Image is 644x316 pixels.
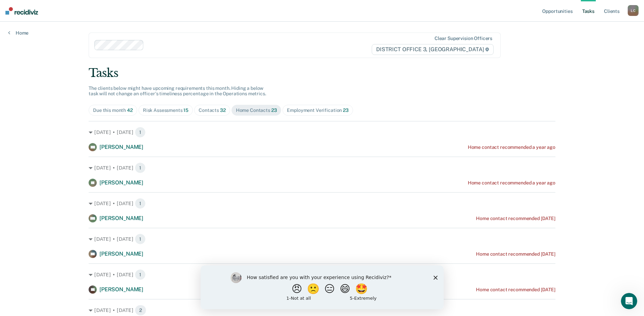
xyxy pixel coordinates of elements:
[99,215,143,221] span: [PERSON_NAME]
[343,107,349,113] span: 23
[89,127,555,138] div: [DATE] • [DATE] 1
[135,269,146,280] span: 1
[135,127,146,138] span: 1
[236,107,277,113] div: Home Contacts
[220,107,226,113] span: 32
[99,251,143,257] span: [PERSON_NAME]
[199,107,226,113] div: Contacts
[89,269,555,280] div: [DATE] • [DATE] 1
[99,286,143,293] span: [PERSON_NAME]
[89,162,555,173] div: [DATE] • [DATE] 1
[89,234,555,244] div: [DATE] • [DATE] 1
[8,30,29,36] a: Home
[476,216,555,221] div: Home contact recommended [DATE]
[287,107,348,113] div: Employment Verification
[201,265,444,309] iframe: Survey by Kim from Recidiviz
[468,180,555,186] div: Home contact recommended a year ago
[99,179,143,186] span: [PERSON_NAME]
[89,305,555,316] div: [DATE] • [DATE] 2
[5,7,38,15] img: Recidiviz
[127,107,133,113] span: 42
[372,44,494,55] span: DISTRICT OFFICE 3, [GEOGRAPHIC_DATA]
[93,107,133,113] div: Due this month
[143,107,188,113] div: Risk Assessments
[135,162,146,173] span: 1
[476,287,555,293] div: Home contact recommended [DATE]
[621,293,637,309] iframe: Intercom live chat
[135,234,146,244] span: 1
[99,144,143,150] span: [PERSON_NAME]
[135,198,146,209] span: 1
[183,107,188,113] span: 15
[435,36,492,41] div: Clear supervision officers
[135,305,146,316] span: 2
[89,85,266,97] span: The clients below might have upcoming requirements this month. Hiding a below task will not chang...
[89,66,555,80] div: Tasks
[628,5,639,16] div: L C
[89,198,555,209] div: [DATE] • [DATE] 1
[271,107,277,113] span: 23
[476,251,555,257] div: Home contact recommended [DATE]
[628,5,639,16] button: LC
[468,144,555,150] div: Home contact recommended a year ago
